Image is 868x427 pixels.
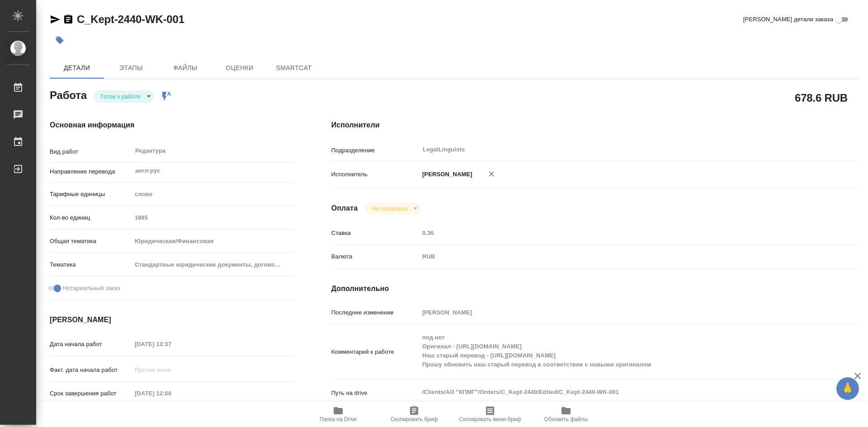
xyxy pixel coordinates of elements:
[331,120,858,131] h4: Исполнители
[365,202,420,215] div: Готов к работе
[50,14,61,25] button: Скопировать ссылку для ЯМессенджера
[218,62,261,74] span: Оценки
[840,379,855,398] span: 🙏
[55,62,99,74] span: Детали
[331,229,419,238] p: Ставка
[50,213,132,222] p: Кол-во единиц
[50,366,132,375] p: Факт. дата начала работ
[528,402,604,427] button: Обновить файлы
[743,15,833,24] span: [PERSON_NAME] детали заказа
[132,338,211,351] input: Пустое поле
[63,14,74,25] button: Скопировать ссылку
[50,120,295,131] h4: Основная информация
[369,205,410,212] button: Не оплачена
[419,306,814,319] input: Пустое поле
[419,226,814,239] input: Пустое поле
[132,234,295,249] div: Юридическая/Финансовая
[419,385,814,400] textarea: /Clients/АО "КПМГ"/Orders/C_Kept-2440/Edited/C_Kept-2440-WK-001
[331,283,858,294] h4: Дополнительно
[50,190,132,199] p: Тарифные единицы
[272,62,316,74] span: SmartCat
[795,90,848,105] h2: 678.6 RUB
[331,203,358,214] h4: Оплата
[390,416,438,422] span: Скопировать бриф
[300,402,376,427] button: Папка на Drive
[419,170,472,179] p: [PERSON_NAME]
[63,284,120,293] span: Нотариальный заказ
[132,363,211,376] input: Пустое поле
[94,90,154,103] div: Готов к работе
[481,164,501,184] button: Удалить исполнителя
[50,86,87,103] h2: Работа
[50,260,132,269] p: Тематика
[331,170,419,179] p: Исполнитель
[836,377,859,400] button: 🙏
[320,416,357,422] span: Папка на Drive
[50,340,132,349] p: Дата начала работ
[331,146,419,155] p: Подразделение
[132,211,295,224] input: Пустое поле
[50,167,132,176] p: Направление перевода
[50,389,132,398] p: Срок завершения работ
[544,416,588,422] span: Обновить файлы
[132,387,211,400] input: Пустое поле
[452,402,528,427] button: Скопировать мини-бриф
[331,347,419,357] p: Комментарий к работе
[77,13,184,25] a: C_Kept-2440-WK-001
[459,416,521,422] span: Скопировать мини-бриф
[132,187,295,202] div: слово
[419,249,814,264] div: RUB
[419,330,814,372] textarea: под нот Оригинал - [URL][DOMAIN_NAME] Наш старый перевод - [URL][DOMAIN_NAME] Прошу обновить наш ...
[331,308,419,317] p: Последнее изменение
[331,252,419,261] p: Валюта
[132,257,295,272] div: Стандартные юридические документы, договоры, уставы
[50,147,132,156] p: Вид работ
[50,314,295,325] h4: [PERSON_NAME]
[109,62,153,74] span: Этапы
[98,93,143,100] button: Готов к работе
[50,30,70,50] button: Добавить тэг
[331,389,419,398] p: Путь на drive
[50,237,132,246] p: Общая тематика
[164,62,207,74] span: Файлы
[376,402,452,427] button: Скопировать бриф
